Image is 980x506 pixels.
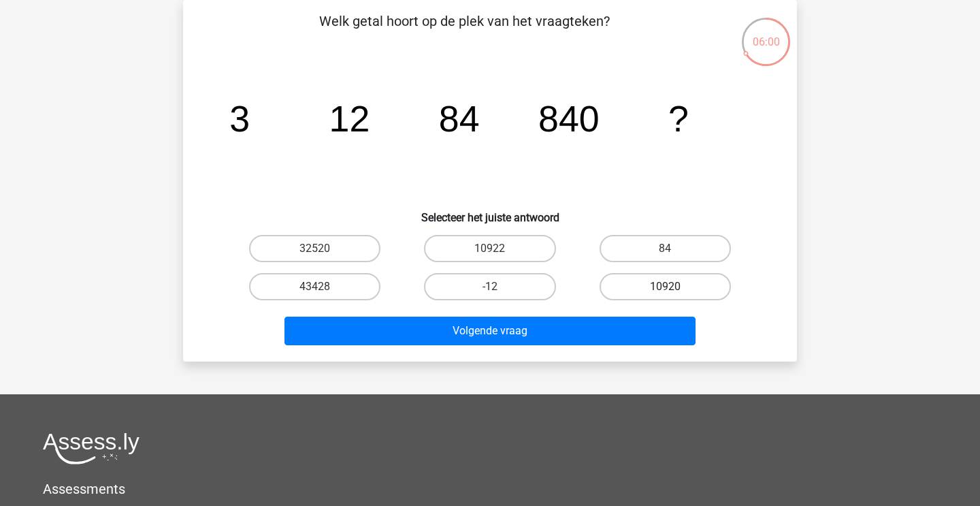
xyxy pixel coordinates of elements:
[600,273,731,300] label: 10920
[43,432,140,464] img: Assessly logo
[600,235,731,262] label: 84
[439,98,480,139] tspan: 84
[424,235,555,262] label: 10922
[249,235,380,262] label: 32520
[205,200,775,224] h6: Selecteer het juiste antwoord
[43,481,937,497] h5: Assessments
[740,16,791,50] div: 06:00
[205,11,724,52] p: Welk getal hoort op de plek van het vraagteken?
[329,98,370,139] tspan: 12
[668,98,689,139] tspan: ?
[284,317,696,345] button: Volgende vraag
[229,98,250,139] tspan: 3
[249,273,380,300] label: 43428
[424,273,555,300] label: -12
[538,98,600,139] tspan: 840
